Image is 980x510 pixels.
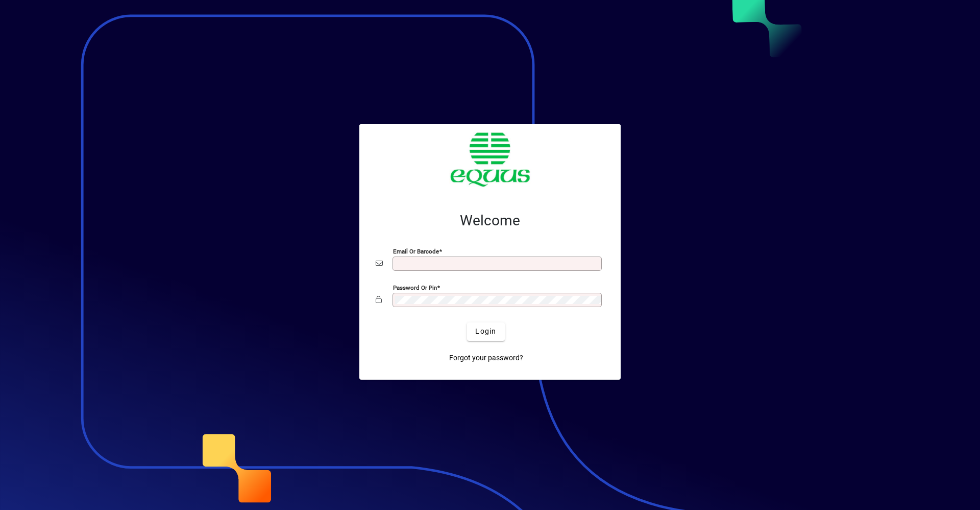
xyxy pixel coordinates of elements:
h2: Welcome [376,212,604,229]
a: Forgot your password? [445,349,527,367]
span: Login [475,326,496,337]
mat-label: Password or Pin [393,284,437,291]
span: Forgot your password? [449,353,523,363]
mat-label: Email or Barcode [393,247,439,254]
button: Login [467,322,504,341]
